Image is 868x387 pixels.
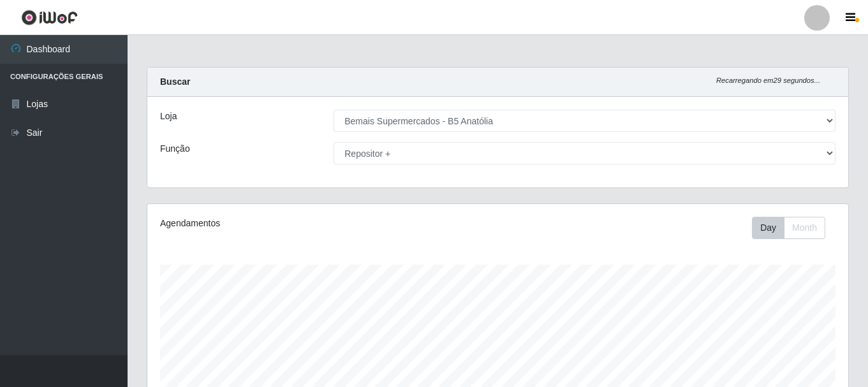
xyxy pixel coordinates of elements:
[752,217,835,239] div: Toolbar with button groups
[160,110,177,123] label: Loja
[752,217,784,239] button: Day
[160,142,190,156] label: Função
[160,217,430,230] div: Agendamentos
[716,77,820,84] i: Recarregando em 29 segundos...
[752,217,825,239] div: First group
[160,77,190,87] strong: Buscar
[21,10,78,26] img: CoreUI Logo
[784,217,825,239] button: Month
